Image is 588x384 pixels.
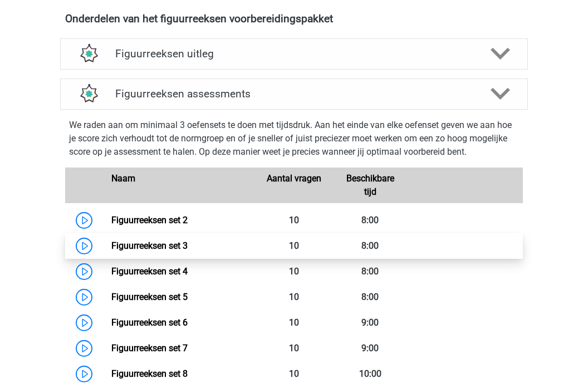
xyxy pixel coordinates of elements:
a: Figuurreeksen set 8 [111,368,188,379]
div: Aantal vragen [256,172,332,199]
a: Figuurreeksen set 4 [111,266,188,277]
div: Beschikbare tijd [332,172,408,199]
p: We raden aan om minimaal 3 oefensets te doen met tijdsdruk. Aan het einde van elke oefenset geven... [69,119,519,159]
div: Naam [103,172,256,199]
a: Figuurreeksen set 2 [111,215,188,225]
a: assessments Figuurreeksen assessments [56,78,532,110]
h4: Figuurreeksen assessments [115,87,473,100]
a: Figuurreeksen set 6 [111,317,188,328]
h4: Figuurreeksen uitleg [115,47,473,60]
a: Figuurreeksen set 3 [111,240,188,251]
a: uitleg Figuurreeksen uitleg [56,38,532,70]
img: figuurreeksen uitleg [74,40,102,68]
img: figuurreeksen assessments [74,80,102,108]
a: Figuurreeksen set 7 [111,343,188,353]
h4: Onderdelen van het figuurreeksen voorbereidingspakket [65,12,523,25]
a: Figuurreeksen set 5 [111,292,188,302]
